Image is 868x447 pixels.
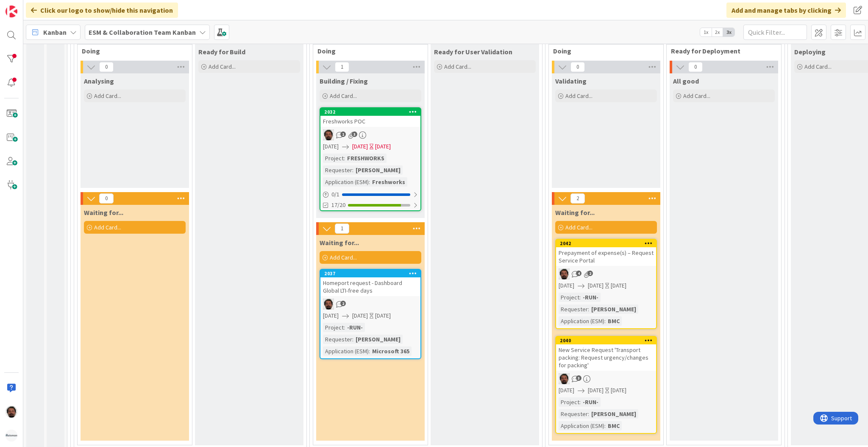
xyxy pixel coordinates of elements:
div: Application (ESM) [323,177,369,187]
div: [DATE] [611,386,626,395]
div: [DATE] [375,311,391,320]
span: Add Card... [330,92,357,100]
span: 1 [340,131,346,137]
div: BMC [606,421,622,430]
span: Add Card... [94,223,121,231]
span: Waiting for... [320,238,359,247]
div: Application (ESM) [559,316,604,326]
div: Homeport request - Dashboard Global LTI-free days [320,277,420,296]
div: Requester [323,165,352,175]
span: Deploying [794,47,826,56]
span: Analysing [84,77,114,85]
span: 0 [570,62,585,72]
div: 0/1 [320,189,420,200]
span: : [579,397,581,407]
div: 2042 [560,240,656,246]
div: 2032 [324,109,420,115]
span: : [604,316,606,326]
div: 2037Homeport request - Dashboard Global LTI-free days [320,270,420,296]
div: [PERSON_NAME] [589,305,638,314]
div: 2042 [556,240,656,247]
span: : [579,293,581,302]
div: Requester [559,409,588,419]
div: AC [556,373,656,384]
span: : [344,323,345,332]
span: : [369,346,370,356]
span: [DATE] [352,311,368,320]
span: Waiting for... [555,208,595,217]
span: Waiting for... [84,208,123,217]
span: 4 [576,271,581,276]
div: Project [559,293,579,302]
span: : [369,177,370,187]
span: Add Card... [209,63,236,70]
div: Click our logo to show/hide this navigation [26,3,178,18]
div: [DATE] [375,142,391,151]
span: 2 [340,301,346,306]
img: AC [323,299,334,310]
div: Add and manage tabs by clicking [726,3,846,18]
span: : [588,409,589,419]
div: Application (ESM) [323,346,369,356]
div: 2037 [324,271,420,277]
div: [PERSON_NAME] [353,165,403,175]
div: Application (ESM) [559,421,604,430]
div: Requester [323,335,352,344]
div: Microsoft 365 [370,346,412,356]
span: [DATE] [559,386,574,395]
span: : [344,154,345,163]
img: AC [323,129,334,140]
div: FRESHWORKS [345,154,387,163]
span: 0 [99,193,114,204]
span: 0 [99,62,114,72]
span: : [352,335,353,344]
span: 0 / 1 [331,190,339,199]
div: AC [556,268,656,279]
span: 3 [576,375,581,381]
div: 2032Freshworks POC [320,108,420,127]
input: Quick Filter... [743,25,807,40]
span: Ready for Deployment [671,47,771,55]
div: Project [323,323,344,332]
span: 3 [352,131,357,137]
span: 2x [712,28,723,36]
img: AC [6,406,17,418]
img: Visit kanbanzone.com [6,6,17,17]
div: Requester [559,305,588,314]
div: New Service Request 'Transport packing: Request urgency/changes for packing' [556,344,656,371]
div: 2032 [320,108,420,116]
span: : [604,421,606,430]
span: [DATE] [588,386,604,395]
div: -RUN- [581,293,601,302]
span: Ready for Build [198,47,245,56]
span: Doing [317,47,417,55]
span: [DATE] [588,281,604,290]
span: Building / Fixing [320,77,368,85]
span: [DATE] [323,142,339,151]
img: AC [559,373,570,384]
span: 2 [587,271,593,276]
b: ESM & Collaboration Team Kanban [89,28,196,36]
div: [PERSON_NAME] [353,335,403,344]
span: [DATE] [559,281,574,290]
div: -RUN- [345,323,365,332]
span: All good [673,77,699,85]
span: Add Card... [565,223,593,231]
span: 1x [700,28,712,36]
div: AC [320,299,420,310]
div: 2037 [320,270,420,277]
span: Add Card... [804,63,832,70]
div: 2040 [560,338,656,344]
div: 2040New Service Request 'Transport packing: Request urgency/changes for packing' [556,337,656,371]
span: Doing [82,47,181,55]
div: Freshworks POC [320,116,420,127]
span: 1 [335,223,349,234]
span: 0 [688,62,703,72]
div: -RUN- [581,397,601,407]
div: Project [559,397,579,407]
div: Prepayment of expense(s) – Request Service Portal [556,247,656,266]
span: Add Card... [565,92,593,100]
span: : [588,305,589,314]
span: Support [18,1,39,11]
span: [DATE] [352,142,368,151]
